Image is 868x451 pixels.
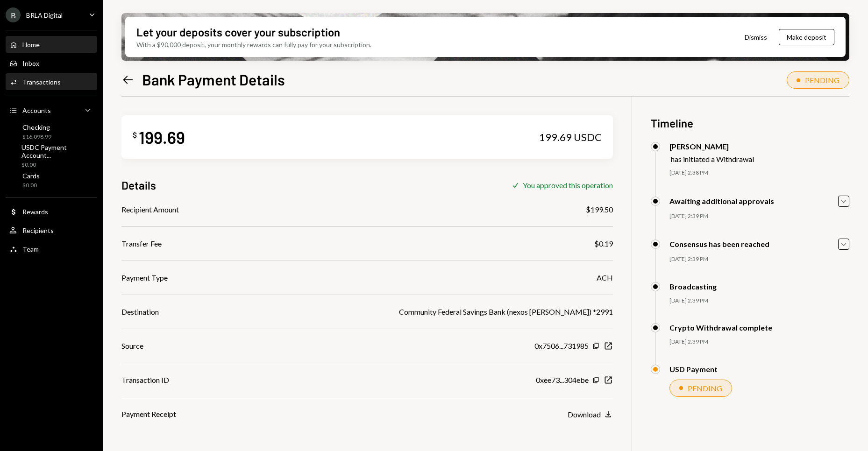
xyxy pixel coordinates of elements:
[671,155,754,163] div: has initiated a Withdrawal
[121,238,162,249] div: Transfer Fee
[669,197,774,205] div: Awaiting additional approvals
[805,76,840,85] div: PENDING
[669,240,769,248] div: Consensus has been reached
[22,182,40,190] div: $0.00
[121,409,176,420] div: Payment Receipt
[6,145,97,167] a: USDC Payment Account...$0.00
[669,212,849,220] div: [DATE] 2:39 PM
[121,306,159,317] div: Destination
[669,365,718,373] div: USD Payment
[597,272,613,283] div: ACH
[136,24,340,40] div: Let your deposits cover your subscription
[139,127,185,148] div: 199.69
[26,11,63,19] div: BRLA Digital
[539,131,602,144] div: 199.69 USDC
[21,161,93,169] div: $0.00
[22,59,39,67] div: Inbox
[133,130,137,140] div: $
[733,26,779,48] button: Dismiss
[536,374,589,386] div: 0xee73...304ebe
[6,73,97,90] a: Transactions
[586,204,613,215] div: $199.50
[6,7,21,22] div: B
[22,226,54,234] div: Recipients
[669,255,849,263] div: [DATE] 2:39 PM
[22,78,61,86] div: Transactions
[22,245,39,253] div: Team
[6,203,97,220] a: Rewards
[523,181,613,190] div: You approved this operation
[22,172,40,180] div: Cards
[568,409,613,420] button: Download
[6,102,97,119] a: Accounts
[568,410,601,419] div: Download
[121,177,156,193] h3: Details
[22,133,51,141] div: $16,098.99
[669,282,717,291] div: Broadcasting
[669,323,772,332] div: Crypto Withdrawal complete
[651,115,849,131] h3: Timeline
[142,70,285,89] h1: Bank Payment Details
[594,238,613,249] div: $0.19
[669,338,849,346] div: [DATE] 2:39 PM
[22,123,51,131] div: Checking
[534,340,589,352] div: 0x7506...731985
[688,384,722,393] div: PENDING
[399,306,613,317] div: Community Federal Savings Bank (nexos [PERSON_NAME]) *2991
[22,106,51,114] div: Accounts
[136,40,371,49] div: With a $90,000 deposit, your monthly rewards can fully pay for your subscription.
[6,55,97,71] a: Inbox
[669,142,754,151] div: [PERSON_NAME]
[6,240,97,257] a: Team
[22,208,48,216] div: Rewards
[6,36,97,53] a: Home
[6,120,97,143] a: Checking$16,098.99
[121,374,169,386] div: Transaction ID
[121,272,168,283] div: Payment Type
[779,29,834,45] button: Make deposit
[21,143,93,159] div: USDC Payment Account...
[6,222,97,239] a: Recipients
[121,340,143,352] div: Source
[121,204,179,215] div: Recipient Amount
[669,297,849,305] div: [DATE] 2:39 PM
[6,169,97,191] a: Cards$0.00
[22,41,40,49] div: Home
[669,169,849,177] div: [DATE] 2:38 PM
